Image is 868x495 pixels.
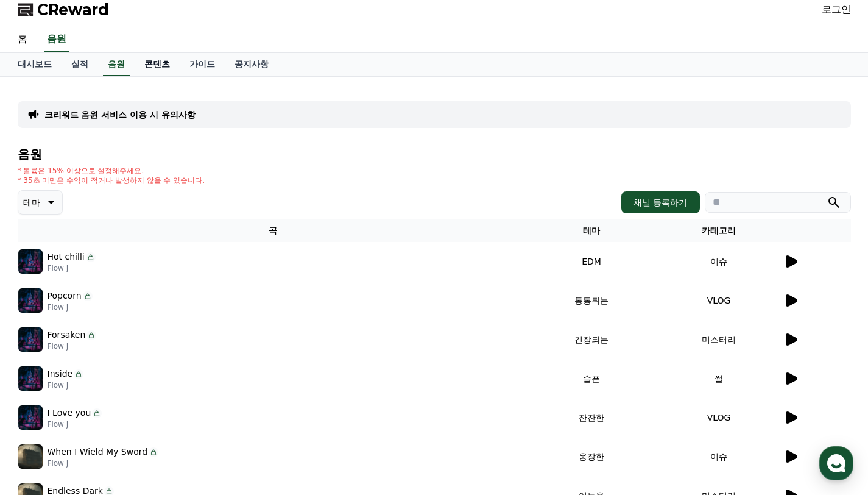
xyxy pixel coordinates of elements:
p: I Love you [48,407,91,419]
p: Forsaken [48,329,86,341]
td: 슬픈 [528,359,655,398]
td: 긴장되는 [528,320,655,359]
a: 가이드 [180,53,225,76]
th: 테마 [528,219,655,242]
a: 대화 [80,386,157,417]
p: 테마 [23,194,40,211]
img: music [18,288,43,313]
td: 잔잔한 [528,398,655,437]
td: VLOG [655,281,783,320]
td: 웅장한 [528,437,655,476]
a: 공지사항 [225,53,278,76]
td: 이슈 [655,437,783,476]
a: 홈 [4,386,80,417]
td: 미스터리 [655,320,783,359]
img: music [18,405,43,430]
p: Inside [48,368,73,380]
a: 음원 [103,53,130,76]
p: Flow J [48,263,96,273]
p: Hot chilli [48,251,85,263]
p: Flow J [48,419,102,429]
img: music [18,327,43,352]
p: Popcorn [48,290,82,302]
a: 로그인 [822,2,851,17]
a: 설정 [157,386,234,417]
img: music [18,249,43,274]
button: 채널 등록하기 [621,191,699,213]
th: 카테고리 [655,219,783,242]
p: When I Wield My Sword [48,446,148,458]
td: VLOG [655,398,783,437]
a: 홈 [8,27,37,52]
a: 실적 [62,53,98,76]
p: Flow J [48,380,84,390]
a: 콘텐츠 [135,53,180,76]
th: 곡 [18,219,528,242]
span: 홈 [38,405,46,415]
a: 대시보드 [8,53,62,76]
a: 크리워드 음원 서비스 이용 시 유의사항 [44,109,196,121]
p: Flow J [48,458,159,468]
td: 이슈 [655,242,783,281]
p: Flow J [48,341,97,351]
img: music [18,444,43,469]
td: EDM [528,242,655,281]
button: 테마 [18,190,63,215]
span: 설정 [188,405,203,415]
p: Flow J [48,302,93,312]
h4: 음원 [18,148,851,161]
p: * 볼륨은 15% 이상으로 설정해주세요. [18,166,205,176]
span: 대화 [111,405,126,415]
p: * 35초 미만은 수익이 적거나 발생하지 않을 수 있습니다. [18,176,205,185]
td: 통통튀는 [528,281,655,320]
a: 음원 [44,27,69,52]
td: 썰 [655,359,783,398]
img: music [18,366,43,391]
